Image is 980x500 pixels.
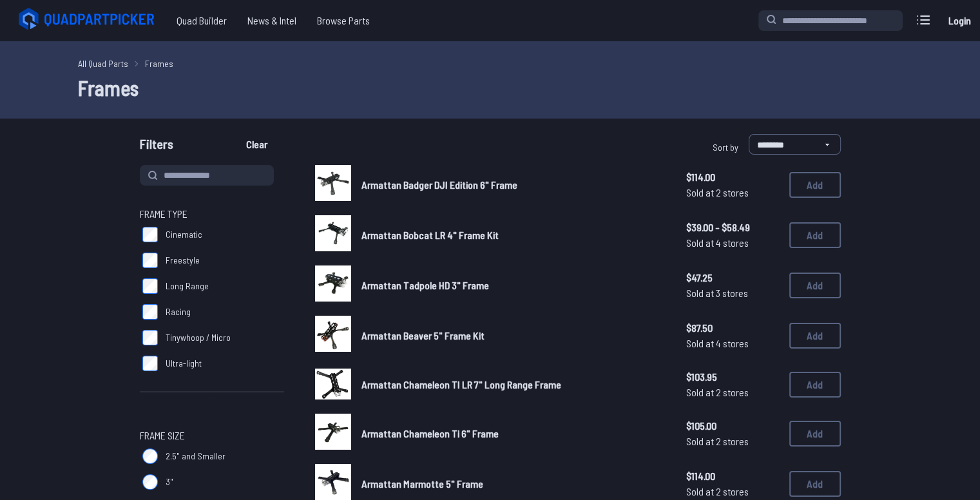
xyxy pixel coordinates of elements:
span: Sold at 3 stores [686,285,779,301]
span: Sold at 2 stores [686,434,779,449]
span: Armattan Chameleon TI LR 7" Long Range Frame [361,378,561,390]
input: 2.5" and Smaller [142,448,158,464]
input: 3" [142,474,158,490]
a: Armattan Tadpole HD 3" Frame [361,278,666,293]
a: image [315,366,351,403]
span: Armattan Beaver 5" Frame Kit [361,329,485,341]
img: image [315,265,351,302]
input: Ultra-light [142,356,158,371]
img: image [315,316,351,352]
a: image [315,165,351,205]
a: Login [944,8,975,34]
input: Cinematic [142,227,158,242]
button: Add [789,323,841,349]
a: Frames [145,57,173,70]
span: Cinematic [166,228,202,241]
span: Racing [166,305,191,318]
span: Armattan Marmotte 5" Frame [361,477,483,490]
input: Tinywhoop / Micro [142,330,158,345]
a: Armattan Marmotte 5" Frame [361,476,666,492]
span: Ultra-light [166,357,202,370]
span: Armattan Tadpole HD 3" Frame [361,279,489,291]
button: Add [789,471,841,497]
span: Armattan Bobcat LR 4" Frame Kit [361,229,499,241]
a: image [315,414,351,454]
button: Add [789,222,841,248]
span: $47.25 [686,270,779,285]
a: Armattan Bobcat LR 4" Frame Kit [361,227,666,243]
span: Sold at 2 stores [686,185,779,200]
span: Freestyle [166,254,200,267]
input: Freestyle [142,253,158,268]
button: Add [789,273,841,298]
span: Sold at 4 stores [686,336,779,351]
span: Tinywhoop / Micro [166,331,231,344]
span: Long Range [166,280,209,293]
span: 3" [166,476,173,488]
img: image [315,215,351,251]
span: $39.00 - $58.49 [686,220,779,235]
span: $114.00 [686,468,779,484]
button: Add [789,172,841,198]
a: Quad Builder [166,8,237,34]
span: Armattan Chameleon Ti 6" Frame [361,427,499,439]
a: Armattan Badger DJI Edition 6" Frame [361,177,666,193]
span: Sold at 4 stores [686,235,779,251]
a: image [315,316,351,356]
img: image [315,165,351,201]
a: News & Intel [237,8,307,34]
h1: Frames [78,72,903,103]
img: image [315,414,351,450]
button: Add [789,372,841,398]
a: image [315,265,351,305]
span: Sort by [713,142,738,153]
select: Sort by [749,134,841,155]
span: $103.95 [686,369,779,385]
span: Armattan Badger DJI Edition 6" Frame [361,178,517,191]
span: 2.5" and Smaller [166,450,226,463]
span: Frame Size [140,428,185,443]
input: Long Range [142,278,158,294]
img: image [315,464,351,500]
span: Sold at 2 stores [686,385,779,400]
span: Filters [140,134,173,160]
a: All Quad Parts [78,57,128,70]
button: Add [789,421,841,447]
span: $87.50 [686,320,779,336]
span: Sold at 2 stores [686,484,779,499]
input: Racing [142,304,158,320]
span: Frame Type [140,206,187,222]
span: $114.00 [686,169,779,185]
a: Armattan Chameleon Ti 6" Frame [361,426,666,441]
a: Armattan Chameleon TI LR 7" Long Range Frame [361,377,666,392]
span: $105.00 [686,418,779,434]
a: image [315,215,351,255]
img: image [315,369,351,399]
a: Browse Parts [307,8,380,34]
button: Clear [235,134,278,155]
a: Armattan Beaver 5" Frame Kit [361,328,666,343]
